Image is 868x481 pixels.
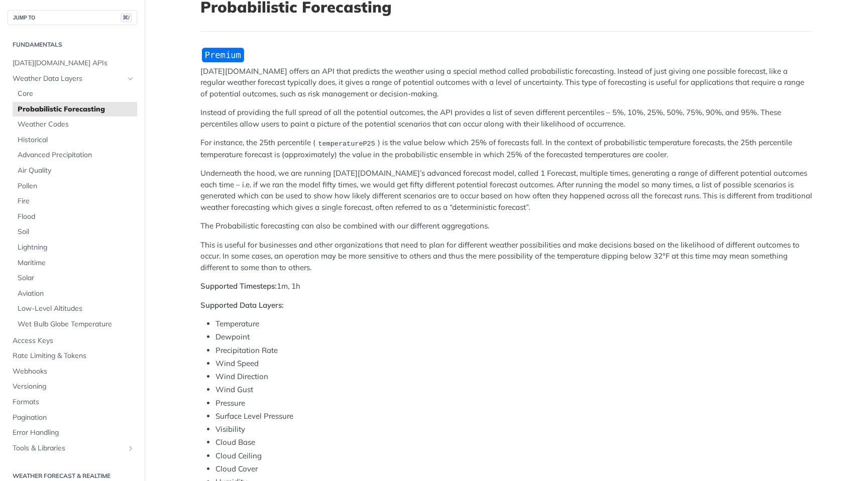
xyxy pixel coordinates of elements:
[200,239,812,274] p: This is useful for businesses and other organizations that need to plan for different weather pos...
[18,196,135,206] span: Fire
[13,74,124,84] span: Weather Data Layers
[8,364,137,379] a: Webhooks
[8,379,137,394] a: Versioning
[13,317,137,332] a: Wet Bulb Globe Temperature
[18,258,135,268] span: Maritime
[318,140,375,147] span: temperatureP25
[127,75,135,83] button: Hide subpages for Weather Data Layers
[215,371,812,383] li: Wind Direction
[18,89,135,99] span: Core
[13,367,135,377] span: Webhooks
[8,441,137,456] a: Tools & LibrariesShow subpages for Tools & Libraries
[200,281,812,292] p: 1m, 1h
[13,382,135,392] span: Versioning
[18,104,135,114] span: Probabilistic Forecasting
[200,220,812,232] p: The Probabilistic forecasting can also be combined with our different aggregations.
[18,273,135,283] span: Solar
[13,148,137,163] a: Advanced Precipitation
[215,437,812,448] li: Cloud Base
[18,150,135,160] span: Advanced Precipitation
[13,133,137,148] a: Historical
[200,281,277,291] strong: Supported Timesteps:
[13,271,137,286] a: Solar
[215,384,812,396] li: Wind Gust
[18,227,135,237] span: Soil
[200,300,284,310] strong: Supported Data Layers:
[13,194,137,209] a: Fire
[200,107,812,130] p: Instead of providing the full spread of all the potential outcomes, the API provides a list of se...
[13,86,137,101] a: Core
[13,397,135,407] span: Formats
[13,256,137,271] a: Maritime
[13,163,137,178] a: Air Quality
[215,318,812,330] li: Temperature
[215,345,812,356] li: Precipitation Rate
[215,331,812,343] li: Dewpoint
[13,351,135,361] span: Rate Limiting & Tokens
[18,212,135,222] span: Flood
[8,40,137,49] h2: Fundamentals
[127,444,135,452] button: Show subpages for Tools & Libraries
[8,56,137,71] a: [DATE][DOMAIN_NAME] APIs
[13,286,137,301] a: Aviation
[18,289,135,299] span: Aviation
[13,413,135,423] span: Pagination
[215,358,812,370] li: Wind Speed
[8,410,137,425] a: Pagination
[18,181,135,191] span: Pollen
[8,71,137,86] a: Weather Data LayersHide subpages for Weather Data Layers
[13,428,135,438] span: Error Handling
[18,304,135,314] span: Low-Level Altitudes
[200,137,812,160] p: For instance, the 25th percentile ( ) is the value below which 25% of forecasts fall. In the cont...
[18,243,135,253] span: Lightning
[13,240,137,255] a: Lightning
[121,14,132,22] span: ⌘/
[215,424,812,435] li: Visibility
[13,209,137,224] a: Flood
[13,179,137,194] a: Pollen
[8,471,137,480] h2: Weather Forecast & realtime
[8,10,137,25] button: JUMP TO⌘/
[18,135,135,145] span: Historical
[215,463,812,475] li: Cloud Cover
[8,333,137,348] a: Access Keys
[8,348,137,364] a: Rate Limiting & Tokens
[8,395,137,410] a: Formats
[18,319,135,329] span: Wet Bulb Globe Temperature
[18,166,135,176] span: Air Quality
[8,425,137,440] a: Error Handling
[13,117,137,132] a: Weather Codes
[13,102,137,117] a: Probabilistic Forecasting
[18,119,135,130] span: Weather Codes
[13,58,135,68] span: [DATE][DOMAIN_NAME] APIs
[13,301,137,316] a: Low-Level Altitudes
[215,450,812,462] li: Cloud Ceiling
[13,443,124,453] span: Tools & Libraries
[215,398,812,409] li: Pressure
[215,411,812,422] li: Surface Level Pressure
[200,66,812,100] p: [DATE][DOMAIN_NAME] offers an API that predicts the weather using a special method called probabi...
[13,224,137,239] a: Soil
[200,168,812,213] p: Underneath the hood, we are running [DATE][DOMAIN_NAME]’s advanced forecast model, called 1 Forec...
[13,336,135,346] span: Access Keys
